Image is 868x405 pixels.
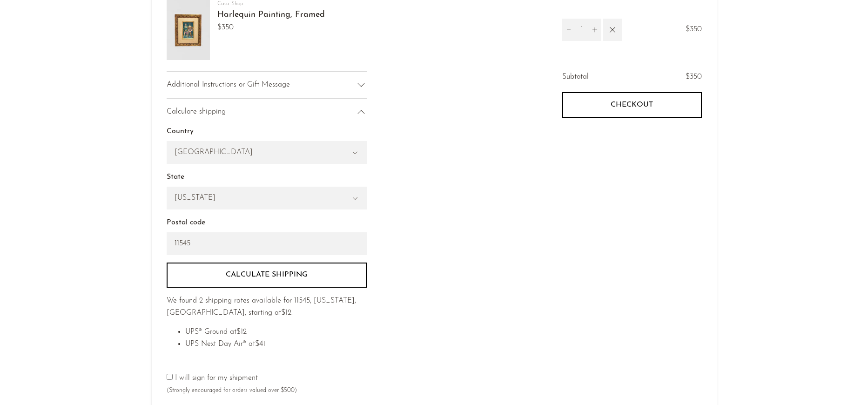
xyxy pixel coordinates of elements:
[185,338,367,351] li: UPS Next Day Air® at
[167,71,367,99] div: Additional Instructions or Gift Message
[562,71,589,83] span: Subtotal
[167,374,297,394] label: I will sign for my shipment
[281,309,291,317] span: $12
[167,387,297,393] small: (Strongly encouraged for orders valued over $500)
[611,101,653,109] span: Checkout
[167,79,290,91] span: Additional Instructions or Gift Message
[588,19,601,41] button: Increment
[686,24,702,36] span: $350
[575,19,588,41] input: Quantity
[562,134,702,159] iframe: PayPal-paypal
[167,295,367,319] div: We found 2 shipping rates available for 11545, [US_STATE], [GEOGRAPHIC_DATA], starting at .
[167,171,367,183] label: State
[217,11,325,19] a: Harlequin Painting, Framed
[217,22,325,34] span: $350
[167,98,367,126] div: Calculate shipping
[562,92,702,117] button: Checkout
[686,73,702,81] span: $350
[255,340,265,348] span: $41
[167,263,367,288] button: Calculate shipping
[236,328,247,336] span: $12
[167,106,226,118] span: Calculate shipping
[167,217,367,229] label: Postal code
[562,19,575,41] button: Decrement
[167,126,367,138] label: Country
[217,1,243,7] a: Casa Shop
[185,326,367,338] li: UPS® Ground at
